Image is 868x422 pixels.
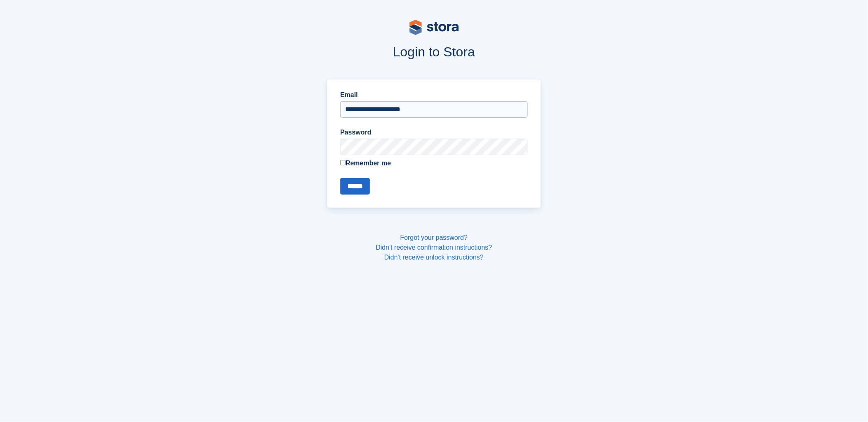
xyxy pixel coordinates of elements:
a: Didn't receive unlock instructions? [384,254,484,261]
label: Password [340,128,528,137]
h1: Login to Stora [170,44,699,59]
label: Remember me [340,158,528,168]
label: Email [340,90,528,100]
img: stora-logo-53a41332b3708ae10de48c4981b4e9114cc0af31d8433b30ea865607fb682f29.svg [409,20,459,35]
a: Didn't receive confirmation instructions? [376,244,492,251]
input: Remember me [340,160,346,165]
a: Forgot your password? [400,234,468,241]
